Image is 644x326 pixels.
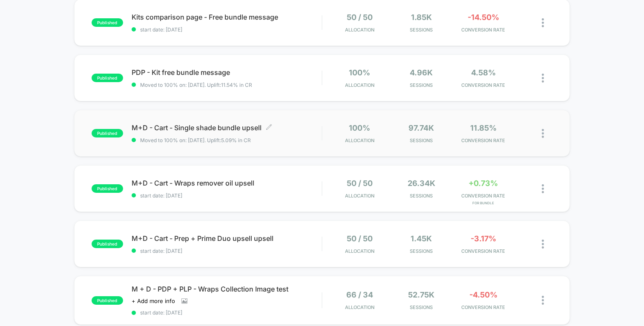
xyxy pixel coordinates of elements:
[471,68,496,77] span: 4.58%
[349,68,370,77] span: 100%
[347,13,373,22] span: 50 / 50
[393,304,450,310] span: Sessions
[349,123,370,132] span: 100%
[345,193,374,199] span: Allocation
[408,123,434,132] span: 97.74k
[345,137,374,143] span: Allocation
[454,201,512,205] span: for Bundle
[347,234,373,243] span: 50 / 50
[140,82,252,88] span: Moved to 100% on: [DATE] . Uplift: 11.54% in CR
[345,27,374,33] span: Allocation
[408,290,434,299] span: 52.75k
[140,137,251,143] span: Moved to 100% on: [DATE] . Uplift: 5.09% in CR
[92,74,123,82] span: published
[542,129,544,138] img: close
[471,234,496,243] span: -3.17%
[410,68,433,77] span: 4.96k
[92,129,123,137] span: published
[542,18,544,27] img: close
[132,13,322,21] span: Kits comparison page - Free bundle message
[454,27,512,33] span: CONVERSION RATE
[542,184,544,193] img: close
[132,248,322,254] span: start date: [DATE]
[92,296,123,305] span: published
[393,248,450,254] span: Sessions
[542,240,544,249] img: close
[393,137,450,143] span: Sessions
[92,18,123,27] span: published
[454,193,512,199] span: CONVERSION RATE
[542,296,544,305] img: close
[132,309,322,316] span: start date: [DATE]
[132,192,322,199] span: start date: [DATE]
[132,234,322,243] span: M+D - Cart - Prep + Prime Duo upsell upsell
[411,234,432,243] span: 1.45k
[542,74,544,83] img: close
[411,13,432,22] span: 1.85k
[468,13,499,22] span: -14.50%
[132,297,175,304] span: + Add more info
[92,240,123,248] span: published
[454,248,512,254] span: CONVERSION RATE
[393,82,450,88] span: Sessions
[132,26,322,33] span: start date: [DATE]
[469,179,498,188] span: +0.73%
[393,27,450,33] span: Sessions
[454,137,512,143] span: CONVERSION RATE
[132,68,322,77] span: PDP - Kit free bundle message
[345,82,374,88] span: Allocation
[470,123,497,132] span: 11.85%
[132,285,322,293] span: M + D - PDP + PLP - Wraps Collection Image test
[454,304,512,310] span: CONVERSION RATE
[132,123,322,132] span: M+D - Cart - Single shade bundle upsell
[454,82,512,88] span: CONVERSION RATE
[345,304,374,310] span: Allocation
[469,290,497,299] span: -4.50%
[408,179,435,188] span: 26.34k
[346,290,373,299] span: 66 / 34
[347,179,373,188] span: 50 / 50
[132,179,322,187] span: M+D - Cart - Wraps remover oil upsell
[92,184,123,193] span: published
[345,248,374,254] span: Allocation
[393,193,450,199] span: Sessions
